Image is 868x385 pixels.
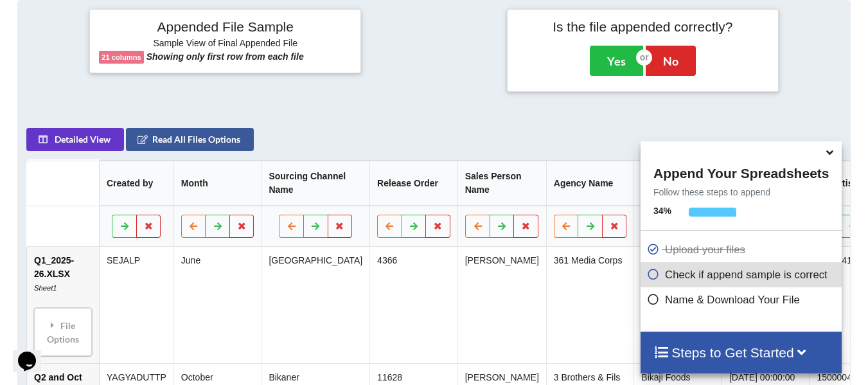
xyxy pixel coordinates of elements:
th: Created by [99,161,173,206]
p: Check if append sample is correct [647,267,838,283]
h4: Is the file appended correctly? [517,19,769,35]
p: Follow these steps to append [641,186,842,199]
th: Sourcing Channel Name [261,161,369,206]
b: 21 columns [102,53,141,61]
h6: Sample View of Final Appended File [99,38,351,51]
iframe: chat widget [13,334,54,372]
td: Funzip Adventuers LLP [633,247,722,363]
td: June [173,247,261,363]
button: Read All Files Options [126,128,254,151]
div: File Options [38,312,88,352]
button: No [646,46,696,75]
td: [GEOGRAPHIC_DATA] [261,247,369,363]
th: Month [173,161,261,206]
h4: Steps to Get Started [653,345,829,361]
i: Sheet1 [34,284,57,292]
th: Release Order [369,161,457,206]
h4: Append Your Spreadsheets [641,162,842,181]
b: 34 % [653,206,671,216]
h4: Appended File Sample [99,19,351,37]
button: Yes [590,46,643,75]
td: 4366 [369,247,457,363]
td: 361 Media Corps [546,247,634,363]
p: Upload your files [647,242,838,258]
th: Advertiser Name [633,161,722,206]
td: [PERSON_NAME] [457,247,546,363]
button: Detailed View [26,128,124,151]
p: Name & Download Your File [647,292,838,308]
th: Sales Person Name [457,161,546,206]
b: Showing only first row from each file [146,51,304,62]
td: Q1_2025-26.XLSX [27,247,99,363]
th: Agency Name [546,161,634,206]
td: SEJALP [99,247,173,363]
